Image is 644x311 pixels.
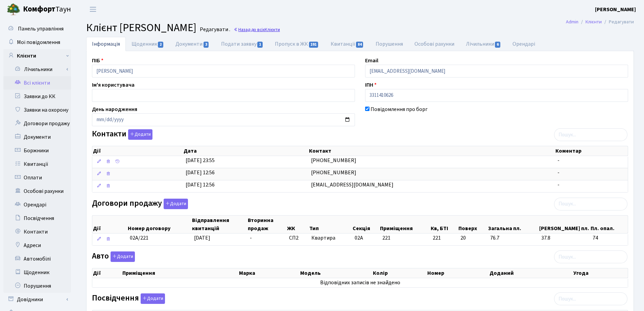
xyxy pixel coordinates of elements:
[3,157,71,171] a: Квитанції
[3,184,71,198] a: Особові рахунки
[86,37,126,51] a: Інформація
[3,212,71,225] a: Посвідчення
[554,292,627,305] input: Пошук...
[3,266,71,279] a: Щоденник
[17,39,60,46] span: Мої повідомлення
[234,26,280,33] a: Назад до всіхКлієнти
[85,4,101,15] button: Переключити навігацію
[311,169,356,176] span: [PHONE_NUMBER]
[309,216,352,233] th: Тип
[269,37,325,51] a: Пропуск в ЖК
[186,157,215,164] span: [DATE] 23:55
[238,268,300,278] th: Марка
[554,198,627,210] input: Пошук...
[23,4,71,15] span: Таун
[164,199,188,209] button: Договори продажу
[3,293,71,306] a: Довідники
[86,20,196,36] span: Клієнт [PERSON_NAME]
[554,128,627,141] input: Пошук...
[490,234,536,242] span: 76.7
[3,198,71,212] a: Орендарі
[3,252,71,266] a: Автомобілі
[556,15,644,29] nav: breadcrumb
[194,234,210,242] span: [DATE]
[539,216,590,233] th: [PERSON_NAME] пл.
[382,234,390,242] span: 221
[92,81,135,89] label: Ім'я користувача
[460,37,507,51] a: Лічильники
[92,251,135,262] label: Авто
[198,26,230,33] small: Редагувати .
[286,216,309,233] th: ЖК
[427,268,489,278] th: Номер
[3,36,71,49] a: Мої повідомлення
[311,234,349,242] span: Квартира
[566,18,578,25] a: Admin
[92,293,165,304] label: Посвідчення
[595,5,636,14] a: [PERSON_NAME]
[92,268,122,278] th: Дії
[3,171,71,184] a: Оплати
[409,37,460,51] a: Особові рахунки
[130,234,148,242] span: 02А/221
[3,239,71,252] a: Адреси
[158,42,163,48] span: 2
[460,234,485,242] span: 20
[126,128,152,140] a: Додати
[308,146,555,156] th: Контакт
[139,292,165,304] a: Додати
[593,234,625,242] span: 74
[122,268,239,278] th: Приміщення
[109,250,135,262] a: Додати
[557,169,559,176] span: -
[257,42,263,48] span: 1
[371,105,428,113] label: Повідомлення про борг
[191,216,247,233] th: Відправлення квитанцій
[300,268,372,278] th: Модель
[18,25,64,32] span: Панель управління
[365,81,377,89] label: ІПН
[92,199,188,209] label: Договори продажу
[92,278,628,287] td: Відповідних записів не знайдено
[573,268,628,278] th: Угода
[365,57,378,65] label: Email
[92,57,103,65] label: ПІБ
[590,216,628,233] th: Пл. опал.
[92,129,152,140] label: Контакти
[311,157,356,164] span: [PHONE_NUMBER]
[507,37,541,51] a: Орендарі
[372,268,427,278] th: Колір
[495,42,500,48] span: 6
[430,216,458,233] th: Кв, БТІ
[265,26,280,33] span: Клієнти
[170,37,215,51] a: Документи
[3,49,71,63] a: Клієнти
[541,234,587,242] span: 37.8
[186,169,215,176] span: [DATE] 12:56
[215,37,269,51] a: Подати заявку
[3,117,71,130] a: Договори продажу
[250,234,252,242] span: -
[3,22,71,36] a: Панель управління
[186,181,215,188] span: [DATE] 12:56
[127,216,191,233] th: Номер договору
[370,37,409,51] a: Порушення
[458,216,487,233] th: Поверх
[141,293,165,304] button: Посвідчення
[128,129,152,140] button: Контакти
[325,37,370,51] a: Квитанції
[557,181,559,188] span: -
[487,216,539,233] th: Загальна пл.
[602,18,634,26] li: Редагувати
[92,216,127,233] th: Дії
[8,63,71,76] a: Лічильники
[555,146,628,156] th: Коментар
[162,197,188,209] a: Додати
[3,90,71,103] a: Заявки до КК
[311,181,393,188] span: [EMAIL_ADDRESS][DOMAIN_NAME]
[126,37,170,51] a: Щоденник
[92,105,137,113] label: День народження
[247,216,286,233] th: Вторинна продаж
[7,3,20,16] img: logo.png
[3,103,71,117] a: Заявки на охорону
